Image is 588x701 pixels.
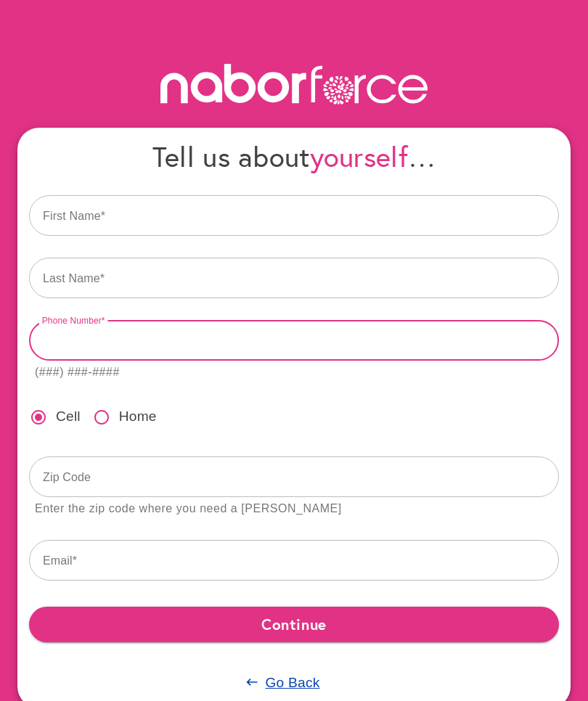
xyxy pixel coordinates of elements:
[265,675,319,690] u: Go Back
[35,499,342,519] div: Enter the zip code where you need a [PERSON_NAME]
[310,138,408,175] span: yourself
[56,406,81,427] span: Cell
[35,363,120,382] div: (###) ###-####
[119,406,157,427] span: Home
[29,139,559,173] h4: Tell us about …
[41,611,547,637] span: Continue
[29,607,559,641] button: Continue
